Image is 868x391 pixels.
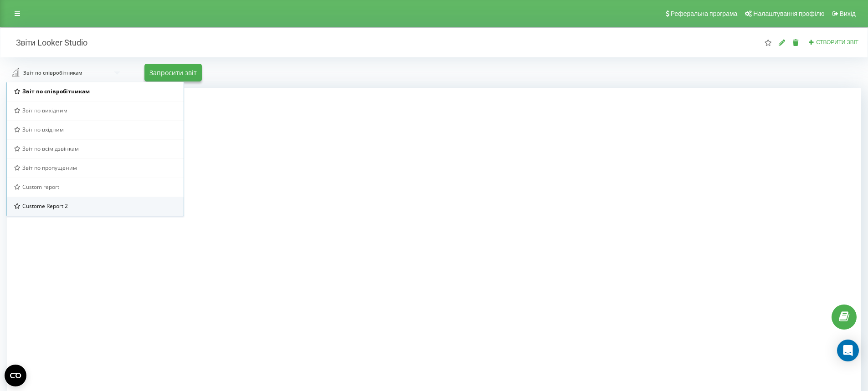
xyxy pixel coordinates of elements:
i: Створити звіт [808,39,815,45]
i: Редагувати звіт [778,39,786,46]
div: Open Intercom Messenger [837,340,859,361]
span: Звіт по вихідним [22,107,67,114]
span: Вихід [840,10,856,17]
span: Звіт по вхідним [22,126,64,133]
i: Цей звіт буде завантажений першим при відкритті "Звіти Looker Studio". Ви можете призначити будь-... [764,39,772,46]
span: Custom report [22,183,59,191]
button: Створити звіт [806,39,861,46]
span: Налаштування профілю [753,10,824,17]
span: Звіт по співробітникам [22,87,90,95]
span: Звіт по всім дзвінкам [22,145,79,152]
button: Open CMP widget [5,365,26,386]
button: Запросити звіт [144,64,202,81]
span: Custome Report 2 [22,202,68,210]
span: Звіт по пропущеним [22,164,77,172]
i: Видалити звіт [792,39,800,46]
span: Реферальна програма [671,10,738,17]
span: Створити звіт [816,39,858,46]
h2: Звіти Looker Studio [7,37,87,48]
